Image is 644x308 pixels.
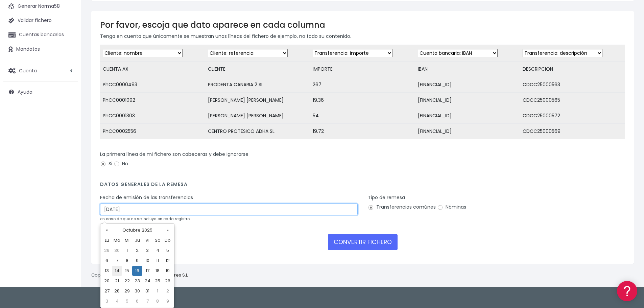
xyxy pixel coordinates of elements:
th: Mi [122,235,132,245]
td: 6 [132,296,142,306]
td: CDCC25000572 [520,108,625,124]
td: [FINANCIAL_ID] [415,124,520,139]
td: 14 [112,266,122,276]
td: DESCRIPCION [520,62,625,77]
td: 24 [142,276,152,286]
td: 23 [132,276,142,286]
th: Ju [132,235,142,245]
td: 29 [122,286,132,296]
td: 8 [152,296,163,306]
td: 10 [142,256,152,266]
td: CLIENTE [205,62,310,77]
label: Transferencias comúnes [368,204,436,211]
label: Si [100,160,112,167]
a: Ayuda [3,85,78,99]
td: 15 [122,266,132,276]
td: 2 [132,245,142,256]
td: 7 [112,256,122,266]
th: Do [163,235,173,245]
td: 6 [102,256,112,266]
td: 1 [122,245,132,256]
td: [FINANCIAL_ID] [415,77,520,93]
h3: Por favor, escoja que dato aparece en cada columna [100,20,625,30]
td: PhCC0000493 [100,77,205,93]
td: CDCC25000563 [520,77,625,93]
td: 18 [152,266,163,276]
small: en caso de que no se incluya en cada registro [100,216,190,221]
td: 20 [102,276,112,286]
td: [FINANCIAL_ID] [415,108,520,124]
td: 28 [112,286,122,296]
td: 4 [152,245,163,256]
td: IBAN [415,62,520,77]
th: « [102,225,112,235]
td: 30 [112,245,122,256]
th: Sa [152,235,163,245]
td: PhCC0001092 [100,93,205,108]
label: Fecha de emisión de las transferencias [100,194,193,201]
td: [PERSON_NAME] [PERSON_NAME] [205,108,310,124]
th: Vi [142,235,152,245]
label: No [114,160,128,167]
label: La primera línea de mi fichero son cabeceras y debe ignorarse [100,151,248,158]
td: 2 [163,286,173,296]
td: 13 [102,266,112,276]
td: 12 [163,256,173,266]
td: [PERSON_NAME] [PERSON_NAME] [205,93,310,108]
td: CUENTA AX [100,62,205,77]
td: 21 [112,276,122,286]
td: 5 [122,296,132,306]
td: 3 [142,245,152,256]
td: 22 [122,276,132,286]
td: 16 [132,266,142,276]
label: Tipo de remesa [368,194,405,201]
td: 9 [132,256,142,266]
td: PhCC0001303 [100,108,205,124]
a: Cuentas bancarias [3,28,78,42]
td: 19 [163,266,173,276]
p: Tenga en cuenta que únicamente se muestran unas líneas del fichero de ejemplo, no todo su contenido. [100,32,625,40]
td: 3 [102,296,112,306]
td: 11 [152,256,163,266]
td: 27 [102,286,112,296]
td: 19.36 [310,93,415,108]
td: 9 [163,296,173,306]
th: Ma [112,235,122,245]
label: Nóminas [437,204,466,211]
td: 7 [142,296,152,306]
a: Validar fichero [3,14,78,28]
a: Mandatos [3,42,78,56]
td: 8 [122,256,132,266]
td: CDCC25000569 [520,124,625,139]
td: 31 [142,286,152,296]
td: CENTRO PROTESICO ADHA SL [205,124,310,139]
td: 25 [152,276,163,286]
td: 30 [132,286,142,296]
button: CONVERTIR FICHERO [328,234,398,250]
th: Octubre 2025 [112,225,163,235]
p: Copyright © 2025 . [91,272,190,279]
td: 19.72 [310,124,415,139]
a: Cuenta [3,64,78,78]
th: » [163,225,173,235]
td: PRODENTA CANARIA 2 SL [205,77,310,93]
td: 267 [310,77,415,93]
td: 1 [152,286,163,296]
td: 26 [163,276,173,286]
span: Ayuda [18,89,32,95]
span: Cuenta [19,67,37,74]
td: 5 [163,245,173,256]
th: Lu [102,235,112,245]
h4: Datos generales de la remesa [100,182,625,191]
td: 29 [102,245,112,256]
td: IMPORTE [310,62,415,77]
td: 4 [112,296,122,306]
td: [FINANCIAL_ID] [415,93,520,108]
td: PhCC0002556 [100,124,205,139]
td: 17 [142,266,152,276]
td: 54 [310,108,415,124]
td: CDCC25000565 [520,93,625,108]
